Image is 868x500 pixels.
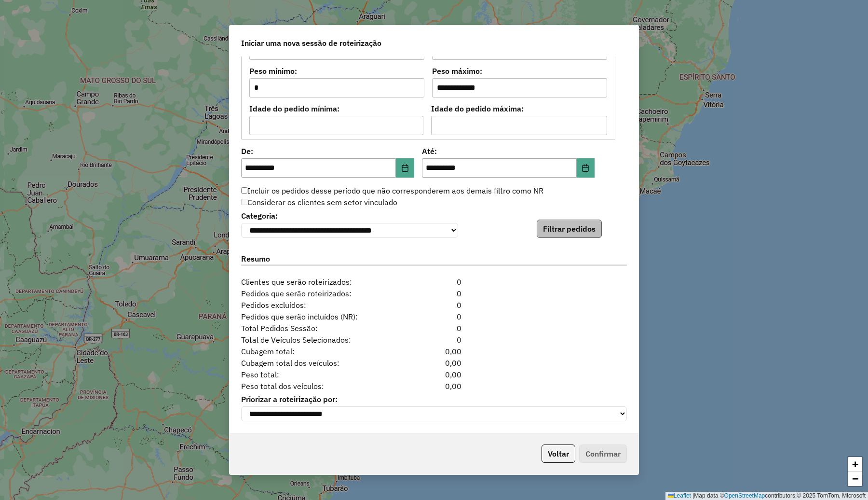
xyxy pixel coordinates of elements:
[235,369,401,380] span: Peso total:
[235,322,401,334] span: Total Pedidos Sessão:
[852,472,858,485] span: −
[401,369,467,380] div: 0,00
[401,288,467,299] div: 0
[235,288,401,299] span: Pedidos que serão roteirizados:
[401,311,467,322] div: 0
[241,185,543,196] label: Incluir os pedidos desse período que não corresponderem aos demais filtro como NR
[235,346,401,357] span: Cubagem total:
[235,380,401,392] span: Peso total dos veículos:
[852,458,858,470] span: +
[241,196,397,208] label: Considerar os clientes sem setor vinculado
[249,103,423,114] label: Idade do pedido mínima:
[235,311,401,322] span: Pedidos que serão incluídos (NR):
[241,187,247,194] input: Incluir os pedidos desse período que não corresponderem aos demais filtro como NR
[432,65,607,77] label: Peso máximo:
[401,357,467,369] div: 0,00
[401,299,467,311] div: 0
[692,492,694,499] span: |
[235,357,401,369] span: Cubagem total dos veículos:
[724,492,765,499] a: OpenStreetMap
[241,253,627,266] label: Resumo
[401,380,467,392] div: 0,00
[401,276,467,288] div: 0
[235,334,401,346] span: Total de Veículos Selecionados:
[401,334,467,346] div: 0
[542,444,575,463] button: Voltar
[665,492,868,500] div: Map data © contributors,© 2025 TomTom, Microsoft
[241,37,381,49] span: Iniciar uma nova sessão de roteirização
[422,145,595,157] label: Até:
[848,457,862,472] a: Zoom in
[241,210,458,222] label: Categoria:
[848,472,862,486] a: Zoom out
[537,220,602,238] button: Filtrar pedidos
[241,199,247,205] input: Considerar os clientes sem setor vinculado
[241,145,414,157] label: De:
[577,158,595,178] button: Choose Date
[401,322,467,334] div: 0
[241,393,627,405] label: Priorizar a roteirização por:
[396,158,414,178] button: Choose Date
[401,346,467,357] div: 0,00
[249,65,424,77] label: Peso mínimo:
[668,492,691,499] a: Leaflet
[431,103,608,114] label: Idade do pedido máxima:
[235,299,401,311] span: Pedidos excluídos:
[235,276,401,288] span: Clientes que serão roteirizados:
